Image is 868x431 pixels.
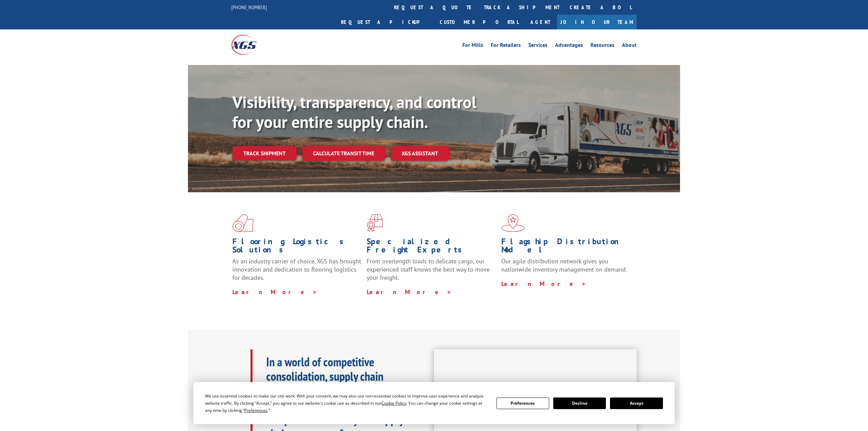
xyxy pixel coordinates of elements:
[231,4,267,11] a: [PHONE_NUMBER]
[610,397,663,409] button: Accept
[232,257,361,282] span: As an industry carrier of choice, XGS has brought innovation and dedication to flooring logistics...
[205,392,488,414] div: We use essential cookies to make our site work. With your consent, we may also use non-essential ...
[524,15,557,29] a: Agent
[336,15,435,29] a: Request a pickup
[232,146,297,160] a: Track shipment
[497,397,549,409] button: Preferences
[501,237,630,257] h1: Flagship Distribution Model
[622,42,637,50] a: About
[193,382,675,424] div: Cookie Consent Prompt
[557,15,637,29] a: Join Our Team
[244,407,268,413] span: Preferences
[491,42,521,50] a: For Retailers
[528,42,547,50] a: Services
[591,42,614,50] a: Resources
[367,214,383,232] img: xgs-icon-focused-on-flooring-red
[435,15,524,29] a: Customer Portal
[302,146,385,161] a: Calculate transit time
[391,146,449,161] a: XGS ASSISTANT
[367,237,496,257] h1: Specialized Freight Experts
[232,91,476,132] b: Visibility, transparency, and control for your entire supply chain.
[232,288,317,296] a: Learn More >
[232,237,362,257] h1: Flooring Logistics Solutions
[232,214,254,232] img: xgs-icon-total-supply-chain-intelligence-red
[555,42,583,50] a: Advantages
[501,214,525,232] img: xgs-icon-flagship-distribution-model-red
[367,257,496,288] p: From overlength loads to delicate cargo, our experienced staff knows the best way to move your fr...
[501,257,627,273] span: Our agile distribution network gives you nationwide inventory management on demand.
[381,400,406,406] span: Cookie Policy
[501,280,586,288] a: Learn More >
[553,397,606,409] button: Decline
[462,42,483,50] a: For Mills
[367,288,452,296] a: Learn More >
